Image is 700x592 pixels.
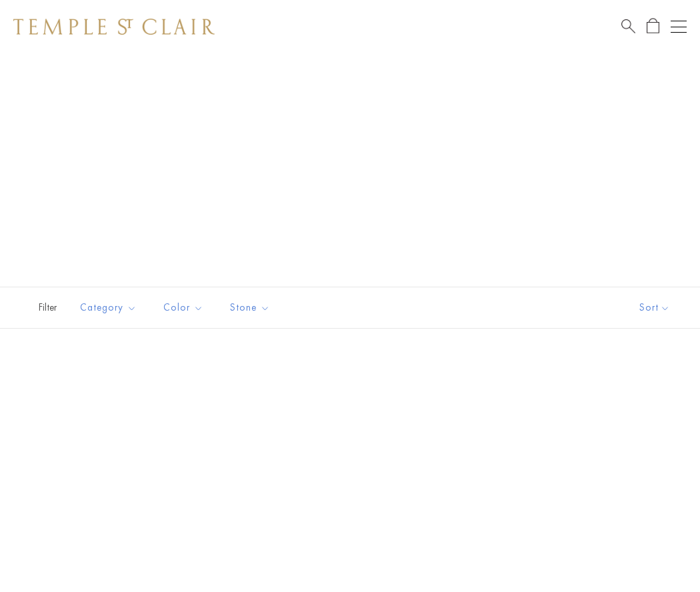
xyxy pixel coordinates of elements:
[157,299,213,316] span: Color
[73,299,147,316] span: Category
[153,293,213,323] button: Color
[647,18,659,35] a: Open Shopping Bag
[671,19,687,35] button: Open navigation
[13,19,215,35] img: Temple St. Clair
[70,293,147,323] button: Category
[220,293,280,323] button: Stone
[609,287,700,328] button: Show sort by
[223,299,280,316] span: Stone
[621,18,635,35] a: Search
